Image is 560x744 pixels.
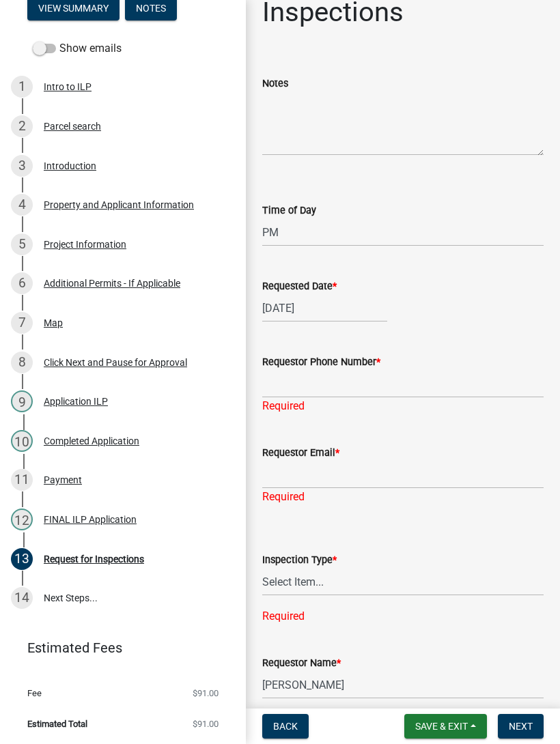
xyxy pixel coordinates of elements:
div: 13 [11,548,33,570]
span: Fee [27,689,42,698]
label: Time of Day [262,206,316,216]
span: $91.00 [193,719,219,728]
div: 6 [11,272,33,294]
div: 14 [11,587,33,609]
div: 7 [11,312,33,334]
div: 5 [11,233,33,255]
label: Requestor Name [262,659,341,668]
div: Intro to ILP [44,82,92,91]
button: Save & Exit [404,714,487,739]
span: Estimated Total [27,719,87,728]
div: 2 [11,115,33,137]
span: $91.00 [193,689,219,698]
div: Required [262,489,544,505]
div: Map [44,318,63,328]
label: Requestor Email [262,448,339,458]
button: Next [498,714,544,739]
div: Application ILP [44,397,108,406]
wm-modal-confirm: Notes [125,3,177,14]
div: Payment [44,475,82,485]
div: Introduction [44,161,96,171]
label: Inspection Type [262,556,337,565]
div: 10 [11,430,33,452]
div: Request for Inspections [44,554,144,564]
label: Show emails [33,40,122,57]
div: 3 [11,155,33,177]
div: Required [262,398,544,414]
button: Back [262,714,309,739]
div: Completed Application [44,436,139,446]
div: Project Information [44,240,126,249]
div: Parcel search [44,121,101,131]
span: Save & Exit [415,721,468,732]
div: 12 [11,509,33,530]
label: Requestor Phone Number [262,358,380,367]
wm-modal-confirm: Summary [27,3,120,14]
div: 11 [11,469,33,491]
a: Estimated Fees [11,634,224,661]
div: 8 [11,352,33,373]
span: Next [509,721,533,732]
div: FINAL ILP Application [44,515,137,524]
label: Notes [262,79,288,89]
span: Back [273,721,298,732]
label: Requested Date [262,282,337,291]
div: Required [262,608,544,625]
input: mm/dd/yyyy [262,294,387,322]
div: Property and Applicant Information [44,200,194,210]
div: 4 [11,194,33,216]
div: 1 [11,76,33,98]
div: 9 [11,390,33,412]
div: Additional Permits - If Applicable [44,278,180,288]
div: Click Next and Pause for Approval [44,358,187,367]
